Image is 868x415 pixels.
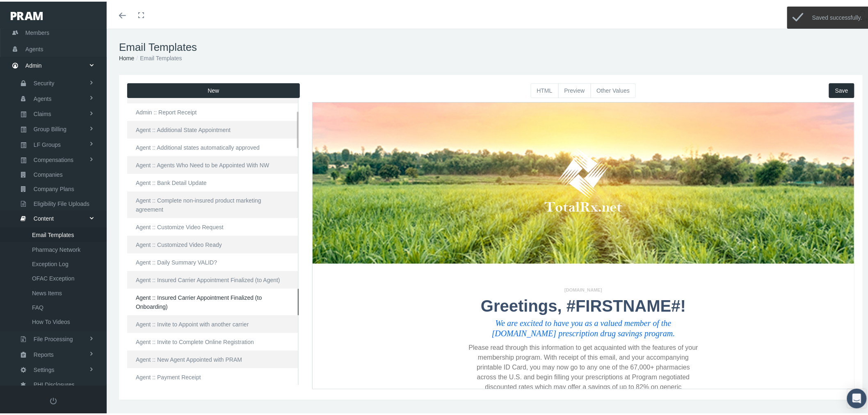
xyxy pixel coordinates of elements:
[134,52,182,61] li: Email Templates
[11,10,43,18] img: PRAM_20_x_78.png
[34,90,52,104] span: Agents
[155,240,386,358] p: Please read through this information to get acquainted with the features of your membership progr...
[127,314,299,331] a: Agent :: Invite to Appoint with another carrier
[32,270,75,284] span: OFAC Exception
[32,285,62,299] span: News Items
[34,346,54,360] span: Reports
[34,180,74,194] span: Company Plans
[155,216,386,236] h4: We are excited to have you as a valued member of the [DOMAIN_NAME] prescription drug savings prog...
[558,82,591,96] button: Preview
[34,166,63,180] span: Companies
[127,269,299,287] a: Agent :: Insured Carrier Appointment Finalized (to Agent)
[32,299,43,313] span: FAQ
[531,82,636,96] div: Basic example
[127,190,299,217] a: Agent :: Complete non-insured product marketing agreement
[34,75,55,89] span: Security
[34,376,75,390] span: PHI Disclosures
[127,102,299,119] a: Admin :: Report Receipt
[127,82,300,96] button: New
[127,367,299,384] a: Agent :: Payment Receipt
[127,155,299,172] a: Agent :: Agents Who Need to be Appointed With NW
[829,82,854,96] button: Save
[591,82,636,96] button: Other Values
[127,287,299,314] a: Agent :: Insured Carrier Appointment Finalized (to Onboarding)
[32,226,74,240] span: Email Templates
[25,23,49,39] span: Members
[119,39,863,52] h1: Email Templates
[32,255,69,269] span: Exception Log
[531,82,559,96] button: HTML
[155,176,386,191] p: [DOMAIN_NAME]
[127,252,299,269] a: Agent :: Daily Summary VALID?
[34,361,55,375] span: Settings
[127,137,299,155] a: Agent :: Additional states automatically approved
[127,331,299,349] a: Agent :: Invite to Complete Online Registration
[34,151,73,165] span: Compensations
[34,195,89,209] span: Eligibility File Uploads
[34,121,66,135] span: Group Billing
[155,191,386,216] h1: Greetings, #FIRSTNAME#!
[32,313,70,327] span: How To Videos
[835,86,848,92] span: Save
[127,234,299,252] a: Agent :: Customized Video Ready
[34,136,61,150] span: LF Groups
[34,105,51,119] span: Claims
[127,119,299,137] a: Agent :: Additional State Appointment
[119,53,134,60] a: Home
[32,241,80,255] span: Pharmacy Network
[127,217,299,234] a: Agent :: Customize Video Request
[25,40,43,55] span: Agents
[34,331,73,344] span: File Processing
[127,349,299,367] a: Agent :: New Agent Appointed with PRAM
[34,210,54,224] span: Content
[127,172,299,190] a: Agent :: Bank Detail Update
[25,56,42,72] span: Admin
[847,387,867,407] div: Open Intercom Messenger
